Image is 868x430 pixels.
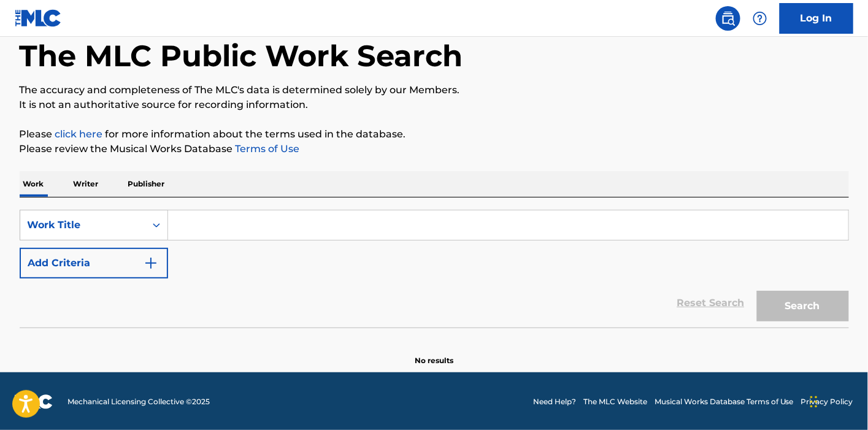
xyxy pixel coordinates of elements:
[125,171,169,197] p: Publisher
[70,171,102,197] p: Writer
[20,248,168,278] button: Add Criteria
[28,218,138,232] div: Work Title
[583,396,647,407] a: The MLC Website
[748,6,772,31] div: Help
[655,396,794,407] a: Musical Works Database Terms of Use
[810,383,818,420] div: Drag
[721,11,735,26] img: search
[801,396,853,407] a: Privacy Policy
[533,396,576,407] a: Need Help?
[716,6,740,31] a: Public Search
[753,11,767,26] img: help
[20,37,463,74] h1: The MLC Public Work Search
[67,396,210,407] span: Mechanical Licensing Collective © 2025
[144,256,158,271] img: 9d2ae6d4665cec9f34b9.svg
[807,371,868,430] iframe: Chat Widget
[20,171,48,197] p: Work
[15,394,53,409] img: logo
[780,3,853,34] a: Log In
[20,83,849,98] p: The accuracy and completeness of The MLC's data is determined solely by our Members.
[415,340,453,366] p: No results
[15,9,62,27] img: MLC Logo
[20,142,849,156] p: Please review the Musical Works Database
[20,127,849,142] p: Please for more information about the terms used in the database.
[233,143,300,155] a: Terms of Use
[55,128,103,140] a: click here
[20,98,849,112] p: It is not an authoritative source for recording information.
[20,210,849,328] form: Search Form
